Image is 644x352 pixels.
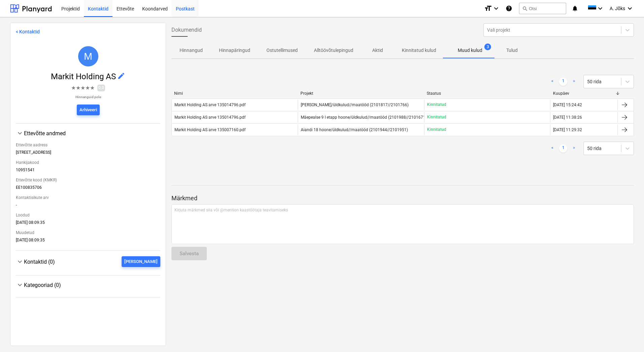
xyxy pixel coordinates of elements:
[610,6,625,11] span: A. Jõks
[16,157,160,168] div: Hankijakood
[16,29,40,34] a: < Kontaktid
[24,282,160,288] div: Kategooriad (0)
[504,47,520,54] p: Tulud
[16,129,24,137] span: keyboard_arrow_down
[16,185,160,193] div: EE100835706
[427,127,446,133] p: Kinnitatud
[610,320,644,352] iframe: Chat Widget
[90,84,95,92] span: ★
[16,281,24,289] span: keyboard_arrow_down
[16,175,160,185] div: Ettevõtte kood (KMKR)
[16,168,160,175] div: 10951541
[369,47,386,54] p: Aktid
[24,130,160,137] div: Ettevõtte andmed
[97,85,105,91] span: 0,0
[596,4,604,12] i: keyboard_arrow_down
[314,47,353,54] p: Alltöövõtulepingud
[553,127,582,132] div: [DATE] 11:29:32
[266,47,298,54] p: Ostutellimused
[300,91,421,96] div: Projekt
[458,47,482,54] p: Muud kulud
[16,150,160,157] div: [STREET_ADDRESS]
[16,267,160,270] div: Kontaktid (0)[PERSON_NAME]
[553,102,582,107] div: [DATE] 15:24:42
[519,3,566,14] button: Otsi
[553,115,582,120] div: [DATE] 11:38:26
[78,46,98,66] div: Markit
[76,84,80,92] span: ★
[484,43,491,50] span: 3
[16,228,160,238] div: Muudetud
[626,4,634,12] i: keyboard_arrow_down
[171,26,202,34] span: Dokumendid
[71,95,105,99] p: Hinnanguid pole
[122,256,160,267] button: [PERSON_NAME]
[71,84,76,92] span: ★
[301,127,408,132] span: Aiandi 18 hoone/üldkulud//maatööd (2101944//2101951)
[77,105,100,115] button: Arhiveeri
[174,91,295,96] div: Nimi
[548,144,556,152] a: Previous page
[85,84,90,92] span: ★
[180,47,203,54] p: Hinnangud
[79,106,97,114] div: Arhiveeri
[16,258,24,266] span: keyboard_arrow_down
[16,140,160,150] div: Ettevõtte aadress
[171,194,634,202] p: Märkmed
[174,102,246,107] div: Markit Holding AS arve 135014796.pdf
[16,220,160,228] div: [DATE] 08:09:35
[559,78,567,86] a: Page 1 is your current page
[117,72,125,80] span: edit
[24,259,55,265] span: Kontaktid (0)
[427,91,548,96] div: Staatus
[51,72,117,81] span: Markit Holding AS
[124,258,158,266] div: [PERSON_NAME]
[174,127,246,132] div: Markit Holding AS arve 135007160.pdf
[80,84,85,92] span: ★
[570,78,578,86] a: Next page
[484,4,492,12] i: format_size
[572,4,578,12] i: notifications
[301,115,427,120] span: Mäepealse 9 I etapp hoone/üldkulud//maatööd (2101988//2101671)
[522,6,527,11] span: search
[506,4,512,12] i: Abikeskus
[427,102,446,108] p: Kinnitatud
[402,47,436,54] p: Kinnitatud kulud
[16,289,160,292] div: Kategooriad (0)
[16,203,160,210] div: -
[570,144,578,152] a: Next page
[553,91,615,96] div: Kuupäev
[16,129,160,137] div: Ettevõtte andmed
[16,193,160,203] div: Kontaktisikute arv
[559,144,567,152] a: Page 1 is your current page
[16,238,160,245] div: [DATE] 08:09:35
[84,51,92,62] span: M
[16,210,160,220] div: Loodud
[548,78,556,86] a: Previous page
[16,281,160,289] div: Kategooriad (0)
[219,47,250,54] p: Hinnapäringud
[16,137,160,245] div: Ettevõtte andmed
[16,256,160,267] div: Kontaktid (0)[PERSON_NAME]
[301,102,409,107] span: Saku I hoone/üldkulud//maatööd (2101817//2101766)
[427,114,446,120] p: Kinnitatud
[492,4,500,12] i: keyboard_arrow_down
[174,115,246,120] div: Markit Holding AS arve 135014796.pdf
